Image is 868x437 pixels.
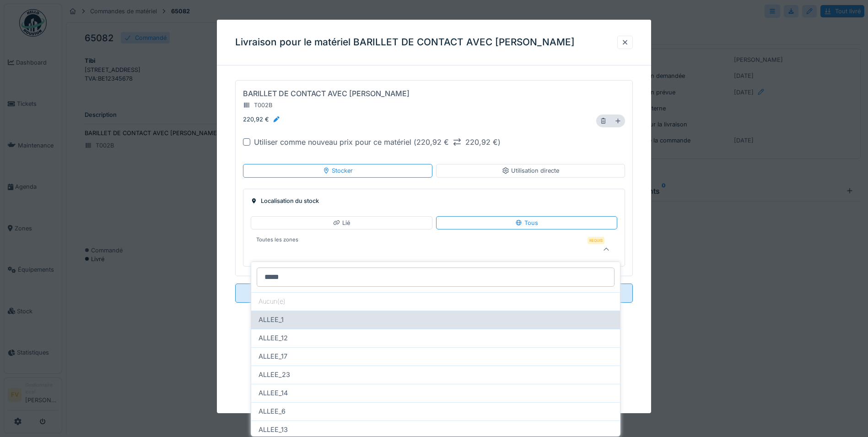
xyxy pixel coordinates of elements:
div: Stocker [323,166,353,175]
div: Utiliser comme nouveau prix pour ce matériel ( ) [254,137,501,147]
label: Toutes les zones [254,236,300,244]
div: Tous [515,218,538,227]
div: Requis [588,237,604,244]
div: 220,92 € 220,92 € [416,137,498,147]
div: 220,92 € [243,115,280,124]
span: ALLEE_1 [259,315,284,325]
span: ALLEE_6 [259,406,286,416]
div: Aucun(e) [251,292,620,311]
span: ALLEE_13 [259,425,288,435]
h3: Livraison pour le matériel BARILLET DE CONTACT AVEC [PERSON_NAME] [235,37,575,48]
div: Lié [333,218,350,227]
span: ALLEE_12 [259,333,288,343]
span: ALLEE_14 [259,388,288,398]
span: ALLEE_23 [259,370,290,380]
div: Utilisation directe [502,166,559,175]
div: T002B [243,101,272,109]
div: BARILLET DE CONTACT AVEC [PERSON_NAME] [243,88,410,99]
span: ALLEE_17 [259,351,287,361]
div: Localisation du stock [251,196,617,205]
